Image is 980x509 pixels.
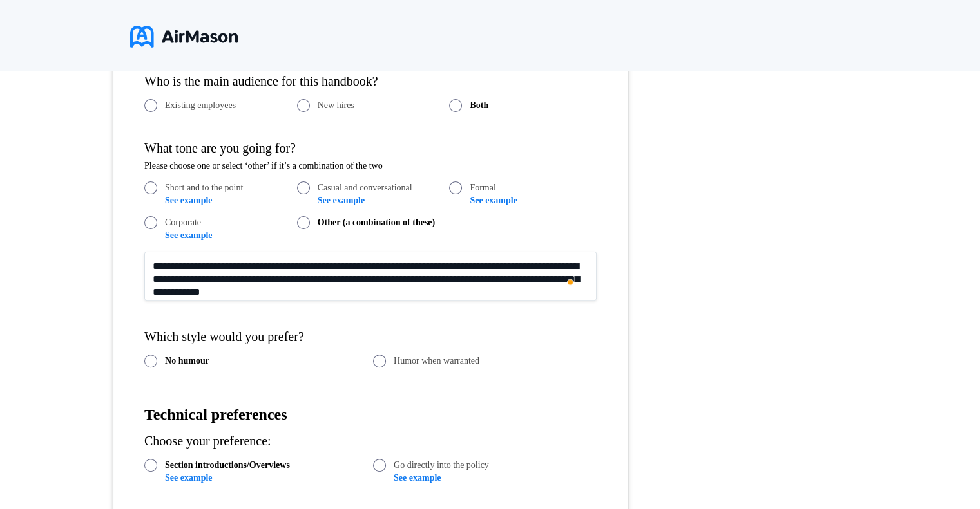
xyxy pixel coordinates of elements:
[144,74,597,89] div: Who is the main audience for this handbook?
[394,356,479,366] span: Humor when warranted
[144,406,597,424] h1: Technical preferences
[165,183,243,193] span: Short and to the point
[165,230,212,240] a: See example
[165,356,209,366] span: No humour
[318,196,365,205] a: See example
[318,100,354,111] span: New hires
[130,21,238,53] img: logo
[394,460,489,470] span: Go directly into the policy
[144,141,597,156] div: What tone are you going for?
[144,434,597,449] div: Choose your preference:
[144,161,597,171] p: Please choose one or select ‘other’ if it’s a combination of the two
[165,196,212,205] a: See example
[144,252,597,301] textarea: To enrich screen reader interactions, please activate Accessibility in Grammarly extension settings
[144,329,597,344] div: Which style would you prefer?
[470,196,517,205] a: See example
[165,473,212,483] a: See example
[318,183,412,193] span: Casual and conversational
[470,100,488,111] span: Both
[394,473,441,483] a: See example
[470,183,495,193] span: Formal
[165,460,290,470] span: Section introductions/Overviews
[165,217,201,228] span: Corporate
[318,217,436,228] span: Other (a combination of these)
[165,100,236,111] span: Existing employees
